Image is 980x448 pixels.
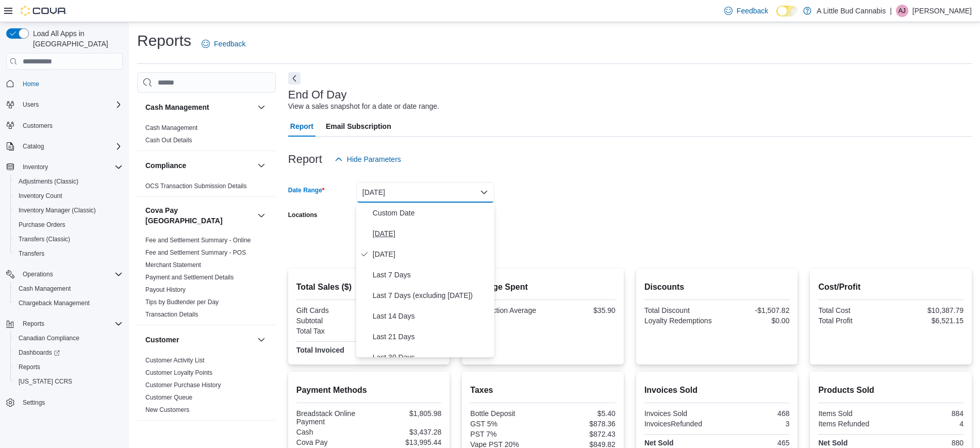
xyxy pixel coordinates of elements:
[330,149,405,170] button: Hide Parameters
[14,297,123,309] span: Chargeback Management
[288,153,322,165] h3: Report
[145,205,253,226] h3: Cova Pay [GEOGRAPHIC_DATA]
[373,351,490,363] span: Last 30 Days
[14,247,123,260] span: Transfers
[19,140,48,153] button: Catalog
[719,420,790,428] div: 3
[10,296,127,310] button: Chargeback Management
[817,5,886,17] p: A Little Bud Cannabis
[2,267,127,281] button: Operations
[373,289,490,302] span: Last 7 Days (excluding [DATE])
[644,306,715,314] div: Total Discount
[145,393,192,402] span: Customer Queue
[19,268,57,280] button: Operations
[145,298,219,306] span: Tips by Budtender per Day
[893,420,964,428] div: 4
[145,124,197,131] a: Cash Management
[145,102,253,112] button: Cash Management
[145,237,251,244] a: Fee and Settlement Summary - Online
[644,439,674,447] strong: Net Sold
[19,78,43,90] a: Home
[14,219,123,231] span: Purchase Orders
[470,306,541,314] div: Transaction Average
[296,384,442,396] h2: Payment Methods
[2,97,127,112] button: Users
[145,160,186,171] h3: Compliance
[719,409,790,418] div: 468
[145,261,201,269] span: Merchant Statement
[255,334,268,346] button: Customer
[373,269,490,281] span: Last 7 Days
[145,394,192,401] a: Customer Queue
[912,5,972,17] p: [PERSON_NAME]
[719,439,790,447] div: 465
[19,206,96,214] span: Inventory Manager (Classic)
[2,139,127,154] button: Catalog
[545,306,616,314] div: $35.90
[893,317,964,325] div: $6,521.15
[137,30,191,51] h1: Reports
[644,317,715,325] div: Loyalty Redemptions
[19,318,48,330] button: Reports
[470,281,616,293] h2: Average Spent
[137,234,276,325] div: Cova Pay [GEOGRAPHIC_DATA]
[145,160,253,171] button: Compliance
[145,182,247,190] a: OCS Transaction Submission Details
[145,124,197,132] span: Cash Management
[19,98,43,111] button: Users
[2,160,127,174] button: Inventory
[371,409,442,418] div: $1,805.98
[145,102,209,112] h3: Cash Management
[10,331,127,345] button: Canadian Compliance
[19,299,90,307] span: Chargeback Management
[145,273,234,281] span: Payment and Settlement Details
[14,332,123,344] span: Canadian Compliance
[2,76,127,91] button: Home
[19,396,49,409] a: Settings
[288,101,439,112] div: View a sales snapshot for a date or date range.
[145,310,198,319] span: Transaction Details
[137,180,276,196] div: Compliance
[21,6,67,16] img: Cova
[2,317,127,331] button: Reports
[288,89,347,101] h3: End Of Day
[10,374,127,389] button: [US_STATE] CCRS
[290,116,313,137] span: Report
[14,247,48,260] a: Transfers
[356,182,494,203] button: [DATE]
[10,174,127,189] button: Adjustments (Classic)
[371,438,442,446] div: $13,995.44
[2,395,127,410] button: Settings
[23,320,44,328] span: Reports
[255,159,268,172] button: Compliance
[145,182,247,190] span: OCS Transaction Submission Details
[23,80,39,88] span: Home
[545,409,616,418] div: $5.40
[19,349,60,357] span: Dashboards
[899,5,906,17] span: AJ
[19,161,52,173] button: Inventory
[14,297,94,309] a: Chargeback Management
[145,286,186,294] span: Payout History
[255,101,268,113] button: Cash Management
[19,250,44,258] span: Transfers
[145,381,221,389] a: Customer Purchase History
[719,317,790,325] div: $0.00
[347,154,401,164] span: Hide Parameters
[719,306,790,314] div: -$1,507.82
[470,420,541,428] div: GST 5%
[137,122,276,151] div: Cash Management
[720,1,772,21] a: Feedback
[14,175,123,188] span: Adjustments (Classic)
[19,98,123,111] span: Users
[10,360,127,374] button: Reports
[818,306,889,314] div: Total Cost
[14,283,123,295] span: Cash Management
[2,118,127,133] button: Customers
[10,232,127,246] button: Transfers (Classic)
[14,204,100,217] a: Inventory Manager (Classic)
[893,439,964,447] div: 880
[214,39,245,49] span: Feedback
[145,369,212,376] a: Customer Loyalty Points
